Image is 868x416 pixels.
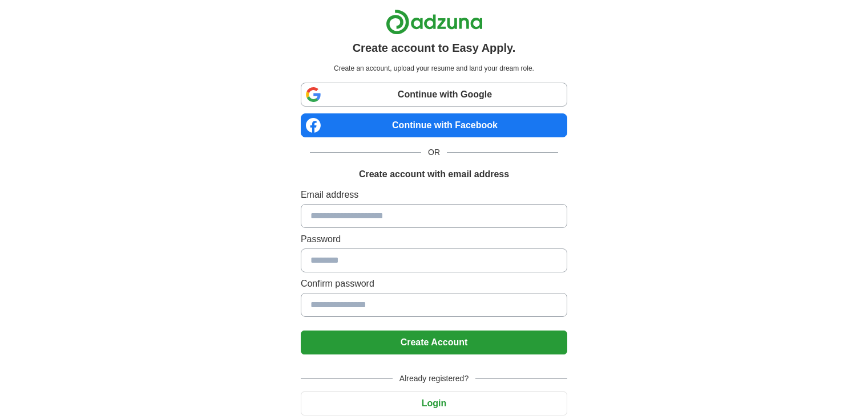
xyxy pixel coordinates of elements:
p: Create an account, upload your resume and land your dream role. [303,63,565,74]
h1: Create account to Easy Apply. [353,39,516,56]
a: Login [301,398,567,408]
h1: Create account with email address [359,168,509,181]
span: Already registered? [393,373,475,385]
label: Password [301,233,567,246]
a: Continue with Google [301,83,567,107]
button: Login [301,391,567,415]
span: OR [421,146,447,158]
button: Create Account [301,331,567,354]
img: Adzuna logo [386,9,483,35]
label: Confirm password [301,277,567,291]
label: Email address [301,188,567,202]
a: Continue with Facebook [301,113,567,137]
